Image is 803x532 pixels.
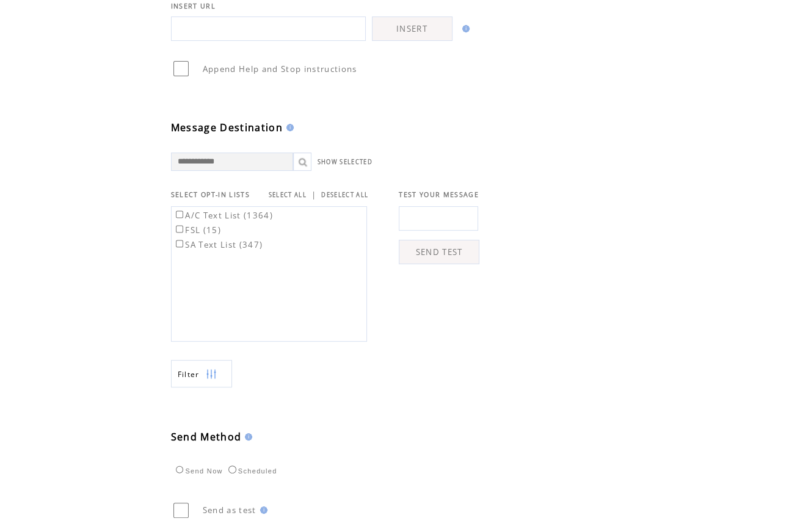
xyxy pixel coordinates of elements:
[173,467,223,475] label: Send Now
[176,210,184,218] input: A/C Text List (1364)
[171,121,283,134] span: Message Destination
[241,433,252,440] img: help.gif
[206,361,217,388] img: filters.png
[176,240,184,248] input: SA Text List (347)
[228,465,236,473] input: Scheduled
[203,505,256,516] span: Send as test
[203,63,357,74] span: Append Help and Stop instructions
[173,225,222,235] label: FSL (15)
[171,430,242,444] span: Send Method
[178,369,200,379] span: Show filters
[173,210,274,221] label: A/C Text List (1364)
[399,190,479,199] span: TEST YOUR MESSAGE
[321,191,368,199] a: DESELECT ALL
[173,239,263,250] label: SA Text List (347)
[176,225,184,233] input: FSL (15)
[318,158,372,166] a: SHOW SELECTED
[459,25,470,32] img: help.gif
[171,2,216,10] span: INSERT URL
[283,124,294,131] img: help.gif
[372,16,452,41] a: INSERT
[311,189,316,200] span: |
[225,467,277,475] label: Scheduled
[399,240,479,264] a: SEND TEST
[171,190,250,199] span: SELECT OPT-IN LISTS
[256,506,267,514] img: help.gif
[176,465,184,473] input: Send Now
[171,360,232,387] a: Filter
[269,191,307,199] a: SELECT ALL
